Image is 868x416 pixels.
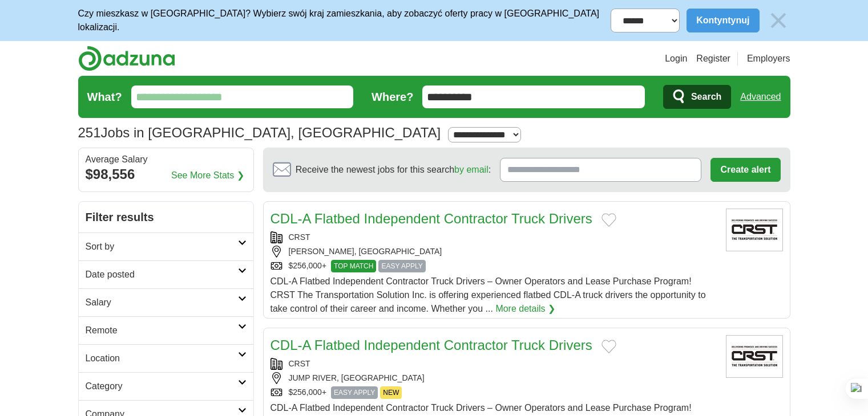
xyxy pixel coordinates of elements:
span: EASY APPLY [378,260,425,272]
a: Advanced [740,85,781,108]
a: CDL-A Flatbed Independent Contractor Truck Drivers [271,337,592,353]
a: Remote [79,316,253,344]
img: CRST International logo [726,335,783,378]
div: $256,000+ [271,260,717,272]
p: Czy mieszkasz w [GEOGRAPHIC_DATA]? Wybierz swój kraj zamieszkania, aby zobaczyć oferty pracy w [G... [78,7,611,34]
h1: Jobs in [GEOGRAPHIC_DATA], [GEOGRAPHIC_DATA] [78,125,441,140]
a: More details ❯ [495,302,555,316]
span: TOP MATCH [331,260,376,272]
a: Category [79,372,253,400]
h2: Sort by [86,240,238,254]
a: Location [79,344,253,372]
a: Employers [747,52,790,66]
label: Where? [372,88,413,105]
div: [PERSON_NAME], [GEOGRAPHIC_DATA] [271,246,717,258]
button: Create alert [710,158,780,182]
a: See More Stats ❯ [171,169,244,182]
h2: Salary [86,296,238,309]
img: CRST International logo [726,209,783,251]
button: Add to favorite jobs [601,213,616,227]
img: Adzuna logo [78,46,175,71]
a: Salary [79,288,253,316]
h2: Category [86,380,238,393]
span: Search [691,85,721,108]
div: JUMP RIVER, [GEOGRAPHIC_DATA] [271,372,717,384]
h2: Location [86,352,238,365]
button: Search [663,85,731,109]
span: NEW [380,386,402,399]
a: Date posted [79,260,253,288]
a: Sort by [79,233,253,260]
a: CDL-A Flatbed Independent Contractor Truck Drivers [271,211,592,226]
h2: Date posted [86,268,238,282]
img: icon_close_no_bg.svg [766,9,790,32]
div: Average Salary [86,155,247,164]
span: Receive the newest jobs for this search : [296,163,491,177]
div: $256,000+ [271,386,717,399]
a: Register [696,52,730,66]
h2: Filter results [79,202,253,233]
span: EASY APPLY [331,386,378,399]
div: $98,556 [86,164,247,185]
span: CDL-A Flatbed Independent Contractor Truck Drivers – Owner Operators and Lease Purchase Program! ... [271,276,706,313]
a: by email [454,165,488,174]
a: Login [665,52,687,66]
label: What? [87,88,122,105]
a: CRST [289,233,310,242]
h2: Remote [86,324,238,337]
span: 251 [78,123,101,143]
a: CRST [289,359,310,368]
button: Kontyntynuj [687,9,759,32]
button: Add to favorite jobs [601,340,616,353]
